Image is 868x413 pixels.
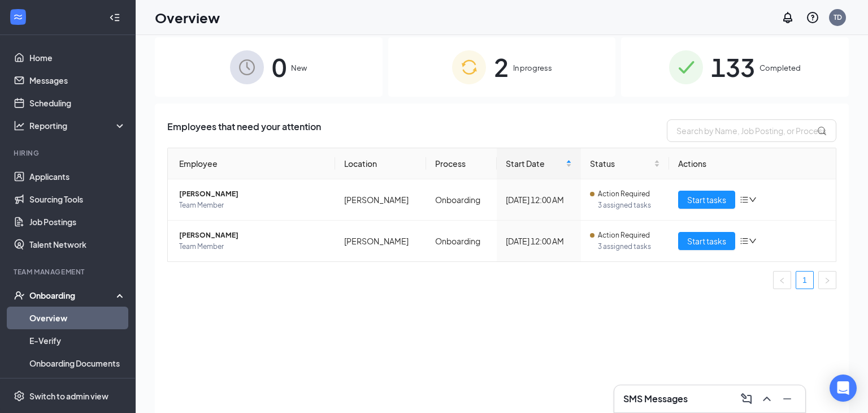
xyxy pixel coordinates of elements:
span: Employees that need your attention [167,119,321,142]
button: right [818,271,836,289]
th: Location [335,148,427,179]
svg: WorkstreamLogo [12,11,24,23]
span: 2 [494,48,509,87]
td: Onboarding [426,179,496,221]
span: bars [740,195,749,204]
svg: Analysis [14,120,25,131]
a: Talent Network [29,233,126,256]
a: 1 [796,272,813,289]
div: Hiring [14,148,124,158]
button: Start tasks [678,191,735,209]
button: ComposeMessage [737,390,756,408]
span: Action Required [598,230,650,241]
svg: Collapse [109,12,120,23]
th: Status [581,148,669,179]
div: Reporting [29,120,127,131]
span: Action Required [598,188,650,200]
div: [DATE] 12:00 AM [506,193,572,206]
div: TD [834,12,842,22]
span: [PERSON_NAME] [179,230,326,241]
span: Team Member [179,200,326,211]
svg: ChevronUp [760,392,774,406]
span: 3 assigned tasks [598,200,659,211]
a: Home [29,46,126,69]
span: [PERSON_NAME] [179,188,326,200]
svg: QuestionInfo [806,11,819,24]
span: bars [740,236,749,246]
svg: Settings [14,390,25,402]
th: Actions [669,148,836,179]
svg: Notifications [781,11,795,24]
span: Start tasks [687,193,726,206]
div: Team Management [14,267,124,277]
h3: SMS Messages [623,393,688,405]
a: Job Postings [29,210,126,233]
a: Scheduling [29,92,126,114]
span: Start tasks [687,235,726,247]
button: ChevronUp [758,390,776,408]
svg: Minimize [780,392,794,406]
svg: UserCheck [14,290,25,301]
button: Start tasks [678,232,735,250]
td: [PERSON_NAME] [335,221,427,261]
h1: Overview [155,8,220,27]
span: Start Date [506,157,564,170]
svg: ComposeMessage [740,392,753,406]
a: Activity log [29,375,126,397]
th: Employee [168,148,335,179]
span: 133 [711,48,755,87]
span: down [749,237,757,245]
a: Overview [29,307,126,329]
li: Next Page [818,271,836,289]
button: Minimize [778,390,796,408]
div: Open Intercom Messenger [830,375,857,402]
span: Team Member [179,241,326,252]
span: Completed [759,62,801,74]
span: Status [590,157,651,170]
a: Messages [29,69,126,92]
span: New [291,62,307,74]
td: Onboarding [426,221,496,261]
div: Switch to admin view [29,390,108,402]
span: 0 [272,48,287,87]
div: [DATE] 12:00 AM [506,235,572,247]
input: Search by Name, Job Posting, or Process [667,119,836,142]
span: down [749,196,757,204]
a: Applicants [29,165,126,188]
div: Onboarding [29,290,116,301]
span: 3 assigned tasks [598,241,659,252]
button: left [773,271,791,289]
li: 1 [796,271,814,289]
td: [PERSON_NAME] [335,179,427,221]
span: In progress [513,62,552,74]
th: Process [426,148,496,179]
li: Previous Page [773,271,791,289]
a: E-Verify [29,329,126,352]
span: right [824,277,831,284]
a: Onboarding Documents [29,352,126,375]
span: left [779,277,785,284]
a: Sourcing Tools [29,188,126,210]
